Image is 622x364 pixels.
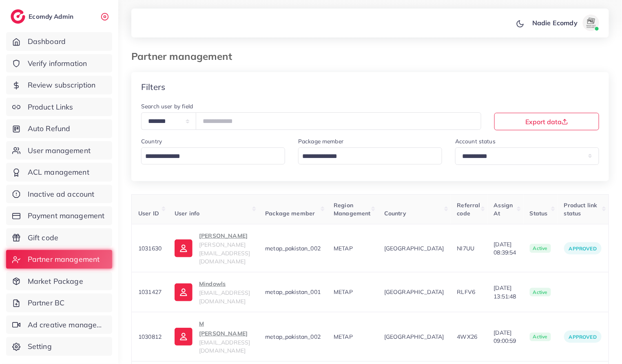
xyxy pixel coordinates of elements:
[141,137,162,145] label: Country
[6,98,112,116] a: Product Links
[28,167,89,178] span: ACL management
[29,13,75,20] h2: Ecomdy Admin
[265,288,321,296] span: metap_pakistan_001
[494,284,517,300] span: [DATE] 13:51:48
[141,82,165,92] h4: Filters
[11,9,25,24] img: logo
[525,118,568,125] span: Export data
[199,319,252,338] p: M [PERSON_NAME]
[530,333,551,342] span: active
[384,244,444,252] span: [GEOGRAPHIC_DATA]
[457,333,478,340] span: 4WX26
[28,58,87,69] span: Verify information
[457,202,480,217] span: Referral code
[6,316,112,334] a: Ad creative management
[384,333,444,341] span: [GEOGRAPHIC_DATA]
[298,137,343,145] label: Package member
[6,119,112,138] a: Auto Refund
[569,334,597,340] span: Approved
[6,163,112,182] a: ACL management
[28,145,91,156] span: User management
[299,150,432,163] input: Search for option
[28,298,65,308] span: Partner BC
[141,102,193,110] label: Search user by field
[455,137,496,145] label: Account status
[28,102,73,112] span: Product Links
[199,231,252,241] p: [PERSON_NAME]
[138,333,162,340] span: 1030812
[334,245,353,252] span: METAP
[6,54,112,73] a: Verify information
[175,210,199,217] span: User info
[11,9,75,24] a: logoEcomdy Admin
[28,320,106,330] span: Ad creative management
[28,123,71,134] span: Auto Refund
[131,50,239,62] h3: Partner management
[528,15,602,31] a: Nadie Ecomdyavatar
[138,245,162,252] span: 1031630
[6,141,112,160] a: User management
[6,32,112,51] a: Dashboard
[564,202,598,217] span: Product link status
[384,210,406,217] span: Country
[28,254,100,265] span: Partner management
[583,15,599,31] img: avatar
[6,76,112,94] a: Review subscription
[384,288,444,296] span: [GEOGRAPHIC_DATA]
[265,245,321,252] span: metap_pakistan_002
[175,328,193,346] img: ic-user-info.36bf1079.svg
[138,210,159,217] span: User ID
[457,245,475,252] span: NI7UU
[532,18,578,28] p: Nadie Ecomdy
[28,80,96,90] span: Review subscription
[175,239,193,257] img: ic-user-info.36bf1079.svg
[494,240,517,257] span: [DATE] 08:39:54
[141,147,285,164] div: Search for option
[494,329,517,345] span: [DATE] 09:00:59
[142,150,274,163] input: Search for option
[28,232,58,243] span: Gift code
[199,279,252,289] p: Mindowls
[28,189,95,200] span: Inactive ad account
[175,231,252,265] a: [PERSON_NAME][PERSON_NAME][EMAIL_ADDRESS][DOMAIN_NAME]
[494,202,513,217] span: Assign At
[175,279,252,305] a: Mindowls[EMAIL_ADDRESS][DOMAIN_NAME]
[334,288,353,296] span: METAP
[6,272,112,291] a: Market Package
[199,339,250,354] span: [EMAIL_ADDRESS][DOMAIN_NAME]
[6,228,112,247] a: Gift code
[334,202,371,217] span: Region Management
[6,206,112,225] a: Payment management
[530,210,548,217] span: Status
[175,283,193,301] img: ic-user-info.36bf1079.svg
[175,319,252,355] a: M [PERSON_NAME][EMAIL_ADDRESS][DOMAIN_NAME]
[298,147,442,164] div: Search for option
[6,337,112,356] a: Setting
[199,241,250,265] span: [PERSON_NAME][EMAIL_ADDRESS][DOMAIN_NAME]
[28,211,105,221] span: Payment management
[457,288,476,296] span: RLFV6
[265,333,321,340] span: metap_pakistan_002
[265,210,315,217] span: Package member
[138,288,162,296] span: 1031427
[6,294,112,312] a: Partner BC
[334,333,353,340] span: METAP
[6,250,112,269] a: Partner management
[530,244,551,253] span: active
[494,113,599,130] button: Export data
[569,246,597,252] span: Approved
[6,185,112,204] a: Inactive ad account
[28,276,83,287] span: Market Package
[199,289,250,305] span: [EMAIL_ADDRESS][DOMAIN_NAME]
[530,288,551,297] span: active
[28,36,66,47] span: Dashboard
[28,341,52,352] span: Setting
